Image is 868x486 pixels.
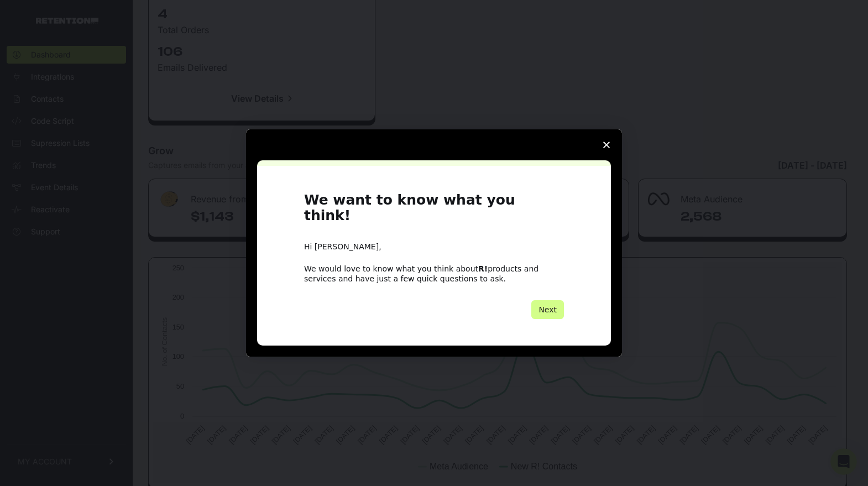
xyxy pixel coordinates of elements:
[478,264,488,273] b: R!
[304,192,564,231] h1: We want to know what you think!
[531,300,564,319] button: Next
[304,242,564,253] div: Hi [PERSON_NAME],
[591,129,622,160] span: Close survey
[304,264,564,284] div: We would love to know what you think about products and services and have just a few quick questi...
